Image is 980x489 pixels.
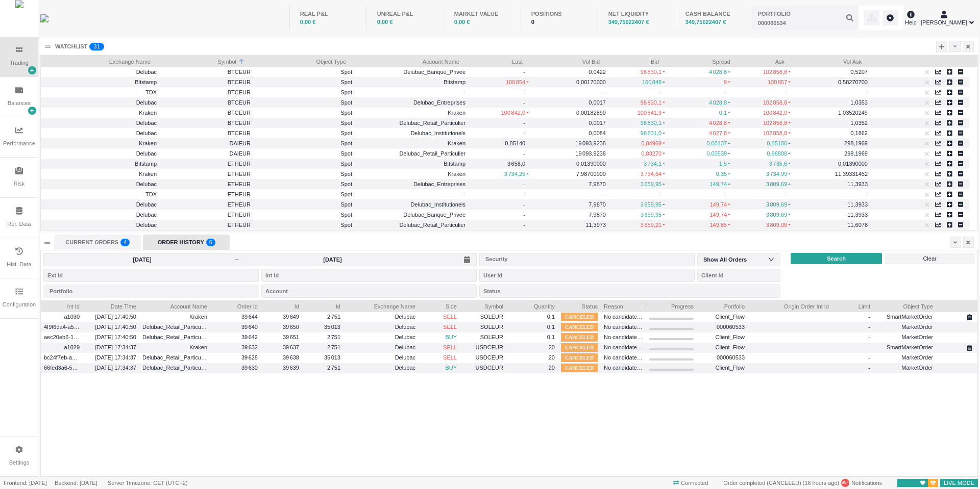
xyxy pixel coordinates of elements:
[241,344,258,350] span: 39 632
[835,300,870,311] span: Limit
[40,14,48,22] img: wyden_logotype_blue.svg
[283,314,299,320] span: 39 649
[358,56,459,66] span: Account Name
[501,110,529,116] span: 100 842,0
[523,191,529,197] span: -
[709,201,730,208] span: 149,74
[589,120,606,126] span: 0,0017
[483,286,770,296] div: Status
[163,107,251,119] span: BTCEUR
[827,254,846,263] span: Search
[257,138,352,149] span: Spot
[479,269,695,282] input: User Id
[763,69,791,75] span: 102 858,8
[561,333,598,342] span: CANCELED
[844,150,868,157] span: 298,1969
[769,161,791,167] span: 3 735,6
[454,10,510,18] div: MARKET VALUE
[403,69,465,75] span: Delubac_Banque_Privee
[608,19,649,25] span: 349,75022407 €
[136,181,157,187] span: Delubac
[866,89,868,95] span: -
[719,110,730,116] span: 0,1
[876,311,933,323] span: SmartMarketOrder
[641,181,665,187] span: 3 659,95
[589,212,606,218] span: 7,9870
[257,199,352,211] span: Spot
[767,150,791,157] span: 0,86808
[700,321,745,333] span: 000060533
[641,130,665,136] span: 98 831,0
[561,343,598,352] span: CANCELED
[763,120,791,126] span: 102 858,8
[283,324,299,330] span: 39 650
[120,239,130,246] sup: 4
[604,362,643,374] span: No candidates to send an order to
[604,342,643,353] span: No candidates to send an order to
[136,222,157,228] span: Delubac
[709,120,730,126] span: 4 028,8
[54,235,141,250] div: CURRENT ORDERS
[604,300,643,311] span: Reason
[766,222,791,228] span: 3 809,06
[50,286,248,296] div: Portfolio
[838,110,868,116] span: 1,03520249
[257,209,352,221] span: Spot
[3,300,36,309] div: Configuration
[257,66,352,78] span: Spot
[641,140,665,146] span: 0,84969
[44,311,80,323] span: a1030
[136,212,157,218] span: Delubac
[399,120,465,126] span: Delubac_Retail_Particulier
[347,300,415,311] span: Exchange Name
[523,130,529,136] span: -
[850,120,868,126] span: 1,0352
[463,191,465,197] span: -
[785,191,791,197] span: -
[96,43,100,53] p: 1
[44,331,80,343] span: aec20eb6-1598-4507-aaab-5df2e7474ff4
[504,171,529,177] span: 3 734,25
[709,99,730,106] span: 4 028,8
[136,150,157,157] span: Delubac
[868,314,870,320] span: -
[700,352,745,364] span: 000060533
[163,97,251,109] span: BTCEUR
[163,87,251,98] span: BTCEUR
[139,171,157,177] span: Kraken
[575,140,606,146] span: 19 093,9238
[506,79,529,85] span: 100 854
[136,99,157,106] span: Delubac
[561,300,598,311] span: Status
[659,89,665,95] span: -
[523,201,529,208] span: -
[659,191,665,197] span: -
[585,222,606,228] span: 11,3973
[523,120,529,126] span: -
[868,324,870,330] span: -
[189,314,207,320] span: Kraken
[139,110,157,116] span: Kraken
[700,311,745,323] span: Client_Flow
[604,311,643,323] span: No candidates to send an order to
[523,222,529,228] span: -
[142,324,209,330] span: Delubac_Retail_Particulier
[142,334,209,340] span: Delubac_Retail_Particulier
[641,171,665,177] span: 3 734,64
[257,56,346,66] span: Object Type
[93,43,96,53] p: 3
[7,260,31,269] div: Hist. Data
[399,222,465,228] span: Delubac_Retail_Particulier
[50,255,235,264] input: Start date
[523,181,529,187] span: -
[377,10,433,18] div: UNREAL P&L
[145,89,157,95] span: TDX
[257,148,352,160] span: Spot
[145,191,157,197] span: TDX
[737,56,785,66] span: Ask
[751,300,829,311] span: Origin Order Int Id
[399,150,465,157] span: Delubac_Retail_Particulier
[697,269,780,282] input: Client Id
[445,334,457,340] span: BUY
[752,6,859,30] input: 000060534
